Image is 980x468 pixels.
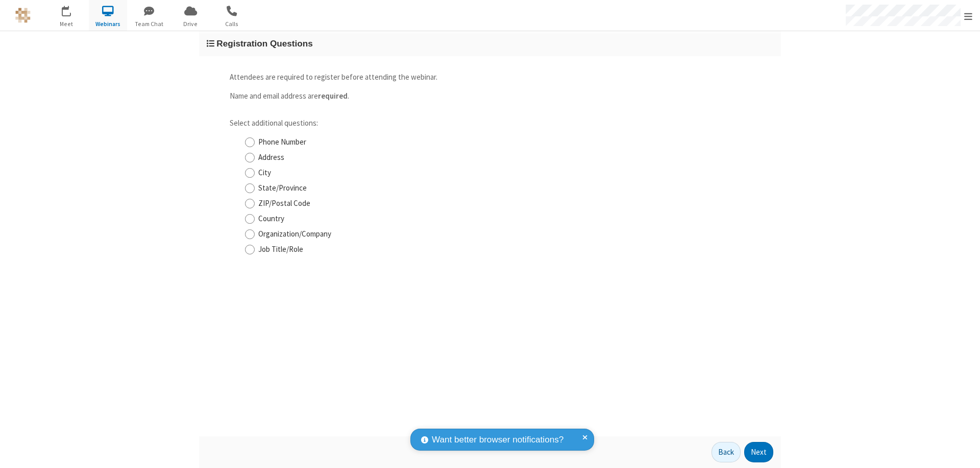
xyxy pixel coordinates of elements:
strong: required [318,91,348,101]
label: Phone Number [258,136,766,148]
div: 4 [69,6,76,13]
p: Select additional questions: [230,118,766,129]
button: Back [712,442,741,462]
span: Team Chat [130,19,168,29]
span: Calls [213,19,251,29]
h3: Registration Questions [207,39,773,49]
p: Attendees are required to register before attending the webinar. [230,72,766,83]
span: Webinars [89,19,127,29]
span: Want better browser notifications? [432,433,563,447]
button: Next [744,442,773,462]
p: Name and email address are . [230,90,766,102]
label: City [258,167,766,179]
span: Meet [47,19,86,29]
label: Address [258,152,766,163]
label: Job Title/Role [258,244,766,255]
label: ZIP/Postal Code [258,198,766,209]
img: QA Selenium DO NOT DELETE OR CHANGE [15,8,31,23]
label: State/Province [258,182,766,194]
label: Country [258,213,766,225]
span: Drive [171,19,210,29]
label: Organization/Company [258,228,766,240]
